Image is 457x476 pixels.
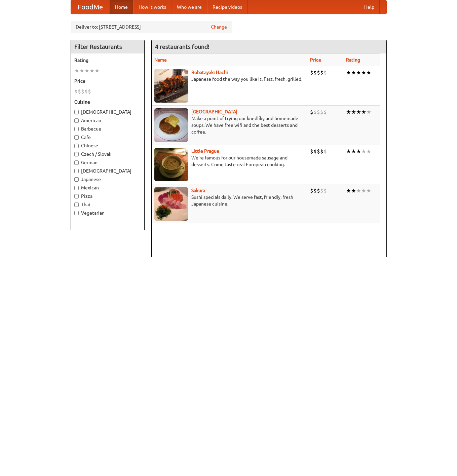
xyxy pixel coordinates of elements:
[366,108,371,116] li: ★
[74,67,79,74] li: ★
[74,135,79,140] input: Cafe
[366,69,371,76] li: ★
[320,148,323,155] li: $
[79,67,84,74] li: ★
[154,194,305,207] p: Sushi specials daily. We serve fast, friendly, fresh Japanese cuisine.
[317,108,320,116] li: $
[191,188,205,193] a: Sakura
[74,125,141,132] label: Barbecue
[74,201,141,208] label: Thai
[74,57,141,64] h5: Rating
[74,88,78,95] li: $
[310,57,321,63] a: Price
[154,108,188,142] img: czechpoint.jpg
[346,148,351,155] li: ★
[191,70,228,75] a: Robatayaki Hachi
[71,21,232,33] div: Deliver to: [STREET_ADDRESS]
[74,118,79,123] input: American
[74,169,79,173] input: [DEMOGRAPHIC_DATA]
[356,148,361,155] li: ★
[74,159,141,166] label: German
[154,187,188,221] img: sakura.jpg
[74,144,79,148] input: Chinese
[361,148,366,155] li: ★
[154,69,188,103] img: robatayaki.jpg
[94,67,100,74] li: ★
[154,154,305,168] p: We're famous for our housemade sausage and desserts. Come taste real European cooking.
[310,69,313,76] li: $
[84,67,89,74] li: ★
[320,187,323,194] li: $
[320,108,323,116] li: $
[172,0,207,14] a: Who we are
[323,148,327,155] li: $
[89,67,94,74] li: ★
[323,187,327,194] li: $
[313,148,317,155] li: $
[110,0,133,14] a: Home
[310,148,313,155] li: $
[74,193,141,199] label: Pizza
[313,108,317,116] li: $
[74,168,141,174] label: [DEMOGRAPHIC_DATA]
[317,187,320,194] li: $
[191,109,237,114] a: [GEOGRAPHIC_DATA]
[351,69,356,76] li: ★
[74,134,141,141] label: Cafe
[317,69,320,76] li: $
[361,69,366,76] li: ★
[81,88,84,95] li: $
[361,187,366,194] li: ★
[346,108,351,116] li: ★
[191,148,219,154] a: Little Prague
[74,186,79,190] input: Mexican
[310,108,313,116] li: $
[346,69,351,76] li: ★
[133,0,172,14] a: How it works
[155,43,210,50] ng-pluralize: 4 restaurants found!
[74,142,141,149] label: Chinese
[211,24,227,30] a: Change
[74,152,79,156] input: Czech / Slovak
[361,108,366,116] li: ★
[154,148,188,181] img: littleprague.jpg
[320,69,323,76] li: $
[346,57,360,63] a: Rating
[74,160,79,165] input: German
[74,176,141,183] label: Japanese
[74,110,79,114] input: [DEMOGRAPHIC_DATA]
[74,151,141,157] label: Czech / Slovak
[154,115,305,135] p: Make a point of trying our knedlíky and homemade soups. We have free wifi and the best desserts a...
[74,78,141,84] h5: Price
[310,187,313,194] li: $
[356,187,361,194] li: ★
[74,184,141,191] label: Mexican
[74,177,79,182] input: Japanese
[359,0,380,14] a: Help
[154,76,305,82] p: Japanese food the way you like it. Fast, fresh, grilled.
[74,109,141,115] label: [DEMOGRAPHIC_DATA]
[74,117,141,124] label: American
[323,69,327,76] li: $
[74,211,79,215] input: Vegetarian
[323,108,327,116] li: $
[71,0,110,14] a: FoodMe
[74,194,79,198] input: Pizza
[313,69,317,76] li: $
[84,88,88,95] li: $
[74,210,141,216] label: Vegetarian
[74,99,141,105] h5: Cuisine
[366,148,371,155] li: ★
[346,187,351,194] li: ★
[74,127,79,131] input: Barbecue
[351,148,356,155] li: ★
[351,108,356,116] li: ★
[356,69,361,76] li: ★
[71,40,144,53] h4: Filter Restaurants
[317,148,320,155] li: $
[351,187,356,194] li: ★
